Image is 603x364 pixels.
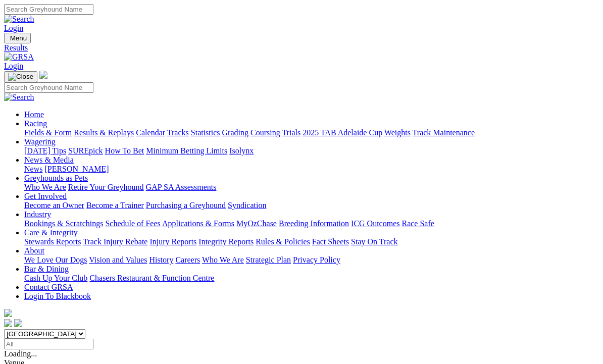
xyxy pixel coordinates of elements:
[24,192,67,200] a: Get Involved
[279,219,349,228] a: Breeding Information
[24,274,87,282] a: Cash Up Your Club
[89,274,214,282] a: Chasers Restaurant & Function Centre
[68,183,144,191] a: Retire Your Greyhound
[351,219,399,228] a: ICG Outcomes
[401,219,434,228] a: Race Safe
[24,155,74,164] a: News & Media
[146,183,217,191] a: GAP SA Assessments
[24,146,66,155] a: [DATE] Tips
[198,237,254,246] a: Integrity Reports
[24,174,88,182] a: Greyhounds as Pets
[4,53,34,62] img: GRSA
[4,71,37,82] button: Toggle navigation
[146,146,227,155] a: Minimum Betting Limits
[4,309,12,317] img: logo-grsa-white.png
[8,73,33,81] img: Close
[222,128,248,137] a: Grading
[24,255,87,264] a: We Love Our Dogs
[256,237,310,246] a: Rules & Policies
[24,119,47,128] a: Racing
[24,255,599,265] div: About
[24,210,51,219] a: Industry
[229,146,254,155] a: Isolynx
[24,237,81,246] a: Stewards Reports
[24,201,84,210] a: Become an Owner
[149,255,173,264] a: History
[4,62,23,70] a: Login
[146,201,226,210] a: Purchasing a Greyhound
[282,128,300,137] a: Trials
[303,128,382,137] a: 2025 TAB Adelaide Cup
[384,128,411,137] a: Weights
[167,128,189,137] a: Tracks
[4,4,93,15] input: Search
[86,201,144,210] a: Become a Trainer
[24,110,44,119] a: Home
[24,237,599,246] div: Care & Integrity
[413,128,475,137] a: Track Maintenance
[68,146,103,155] a: SUREpick
[202,255,244,264] a: Who We Are
[236,219,277,228] a: MyOzChase
[24,201,599,210] div: Get Involved
[44,165,109,173] a: [PERSON_NAME]
[39,71,47,79] img: logo-grsa-white.png
[83,237,147,246] a: Track Injury Rebate
[24,183,599,192] div: Greyhounds as Pets
[89,255,147,264] a: Vision and Values
[24,128,599,137] div: Racing
[4,15,34,24] img: Search
[136,128,165,137] a: Calendar
[14,319,22,327] img: twitter.svg
[4,24,23,32] a: Login
[4,82,93,93] input: Search
[24,128,72,137] a: Fields & Form
[24,146,599,155] div: Wagering
[24,246,44,255] a: About
[250,128,280,137] a: Coursing
[228,201,266,210] a: Syndication
[4,43,599,53] a: Results
[191,128,220,137] a: Statistics
[149,237,196,246] a: Injury Reports
[24,165,599,174] div: News & Media
[24,219,599,228] div: Industry
[105,219,160,228] a: Schedule of Fees
[293,255,340,264] a: Privacy Policy
[24,292,91,300] a: Login To Blackbook
[4,349,37,358] span: Loading...
[24,183,66,191] a: Who We Are
[24,228,78,237] a: Care & Integrity
[4,319,12,327] img: facebook.svg
[175,255,200,264] a: Careers
[162,219,234,228] a: Applications & Forms
[24,274,599,283] div: Bar & Dining
[4,339,93,349] input: Select date
[10,34,27,42] span: Menu
[246,255,291,264] a: Strategic Plan
[4,33,31,43] button: Toggle navigation
[4,93,34,102] img: Search
[351,237,397,246] a: Stay On Track
[24,165,42,173] a: News
[24,137,56,146] a: Wagering
[105,146,144,155] a: How To Bet
[312,237,349,246] a: Fact Sheets
[24,219,103,228] a: Bookings & Scratchings
[24,265,69,273] a: Bar & Dining
[24,283,73,291] a: Contact GRSA
[74,128,134,137] a: Results & Replays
